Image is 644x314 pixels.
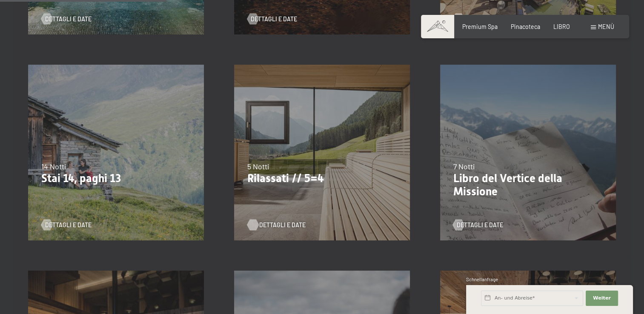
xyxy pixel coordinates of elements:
span: Schnellanfrage [466,277,498,282]
span: Dettagli e date [45,221,92,229]
span: Dettagli e date [457,221,503,229]
button: Weiter [586,291,618,306]
span: 14 Notti [41,162,66,171]
a: Dettagli e date [453,221,503,229]
a: Dettagli e date [247,15,298,23]
a: Dettagli e date [247,221,298,229]
p: Libro del Vertice della Missione [453,172,603,199]
span: Dettagli e date [45,15,92,23]
span: 7 Notti [453,162,474,171]
p: Stai 14, paghi 13 [41,172,191,186]
span: Weiter [593,295,611,302]
a: Dettagli e date [41,221,92,229]
span: 5 Notti [247,162,269,171]
span: Dettagli e date [259,221,306,229]
span: Dettagli e date [251,15,297,23]
a: LIBRO [553,23,570,30]
a: Premium Spa [462,23,498,30]
p: Rilassati // 5=4 [247,172,397,186]
a: Dettagli e date [41,15,92,23]
span: Menù [598,23,614,30]
a: Pinacoteca [511,23,540,30]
